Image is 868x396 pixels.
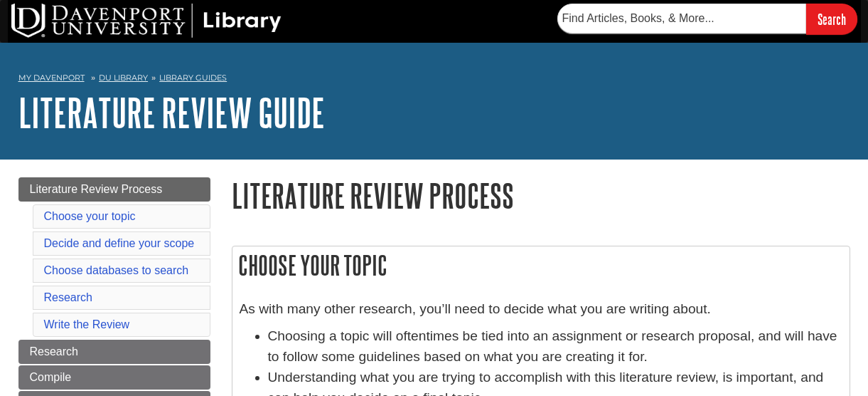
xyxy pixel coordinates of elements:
a: Compile [18,365,210,390]
a: Research [44,291,92,303]
a: Literature Review Process [18,177,210,202]
a: My Davenport [18,72,85,84]
p: As with many other research, you’ll need to decide what you are writing about. [240,299,842,320]
input: Find Articles, Books, & More... [557,4,806,33]
a: Library Guides [159,73,227,83]
img: DU Library [11,4,282,38]
nav: breadcrumb [18,68,850,91]
h2: Choose your topic [232,246,850,284]
form: Searches DU Library's articles, books, and more [557,4,857,34]
span: Literature Review Process [30,183,163,195]
span: Compile [30,371,72,383]
h1: Literature Review Process [232,177,850,214]
li: Choosing a topic will oftentimes be tied into an assignment or research proposal, and will have t... [268,326,842,368]
input: Search [806,4,857,34]
span: Research [30,345,78,358]
a: Choose your topic [44,210,136,222]
a: Literature Review Guide [18,90,325,135]
a: DU Library [99,73,148,83]
a: Research [18,340,210,364]
a: Decide and define your scope [44,237,195,249]
a: Choose databases to search [44,264,189,276]
a: Write the Review [44,318,130,330]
